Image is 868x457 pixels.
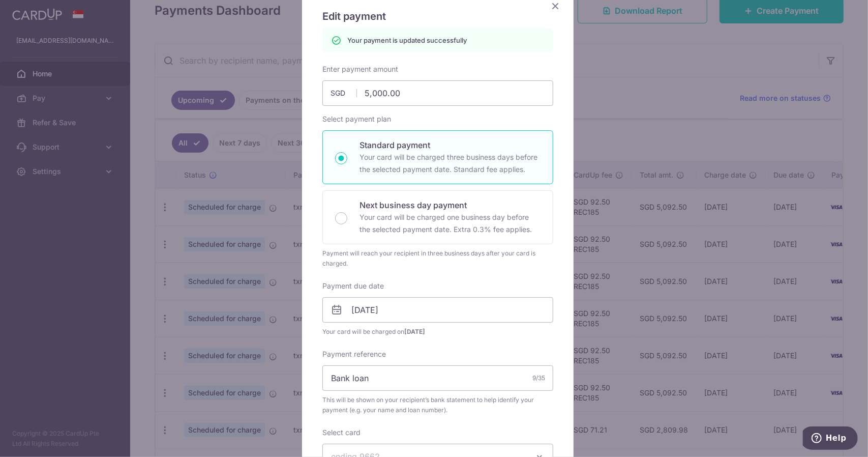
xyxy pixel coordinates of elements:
input: DD / MM / YYYY [322,297,553,323]
p: Your card will be charged three business days before the selected payment date. Standard fee appl... [360,151,541,176]
span: This will be shown on your recipient’s bank statement to help identify your payment (e.g. your na... [322,395,553,415]
h5: Edit payment [322,8,553,24]
div: 9/35 [532,373,545,383]
p: Your payment is updated successfully [347,35,467,45]
label: Enter payment amount [322,64,398,74]
p: Your card will be charged one business day before the selected payment date. Extra 0.3% fee applies. [360,211,541,236]
p: Standard payment [360,139,541,151]
label: Select card [322,427,361,438]
label: Select payment plan [322,114,391,124]
span: [DATE] [404,328,425,335]
iframe: Opens a widget where you can find more information [803,426,858,452]
span: Your card will be charged on [322,327,553,337]
p: Next business day payment [360,199,541,211]
input: 0.00 [322,80,553,106]
span: SGD [331,88,357,98]
label: Payment due date [322,281,384,291]
label: Payment reference [322,349,386,359]
div: Payment will reach your recipient in three business days after your card is charged. [322,248,553,269]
